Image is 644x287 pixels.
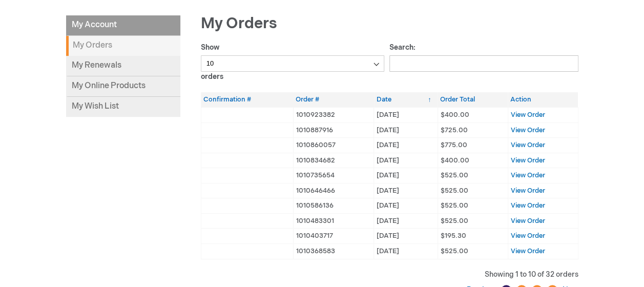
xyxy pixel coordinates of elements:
td: 1010887916 [293,122,373,138]
span: My Orders [201,14,277,33]
a: View Order [511,247,545,255]
span: $725.00 [441,126,468,134]
td: 1010646466 [293,183,373,198]
span: $525.00 [441,201,468,210]
td: [DATE] [374,153,438,168]
td: [DATE] [374,229,438,244]
td: [DATE] [374,168,438,183]
a: My Renewals [66,56,180,76]
a: View Order [511,187,545,195]
a: View Order [511,141,545,149]
a: View Order [511,111,545,119]
th: Action: activate to sort column ascending [508,92,578,107]
a: View Order [511,156,545,165]
td: 1010834682 [293,153,373,168]
span: $195.30 [441,232,466,240]
div: Showing 1 to 10 of 32 orders [201,270,578,280]
a: View Order [511,171,545,179]
td: 1010586136 [293,198,373,214]
td: 1010860057 [293,138,373,153]
span: $525.00 [441,171,468,179]
input: Search: [389,55,578,72]
a: My Online Products [66,76,180,97]
label: Search: [389,43,578,68]
td: 1010923382 [293,107,373,122]
td: [DATE] [374,244,438,259]
td: 1010735654 [293,168,373,183]
td: 1010483301 [293,213,373,229]
td: [DATE] [374,122,438,138]
span: $400.00 [441,111,469,119]
span: $525.00 [441,187,468,195]
td: 1010368583 [293,244,373,259]
td: [DATE] [374,107,438,122]
a: View Order [511,201,545,210]
a: My Wish List [66,97,180,117]
a: View Order [511,217,545,225]
span: $775.00 [441,141,467,149]
span: $525.00 [441,247,468,255]
span: $400.00 [441,156,469,165]
td: 1010403717 [293,229,373,244]
th: Order Total: activate to sort column ascending [438,92,508,107]
strong: My Orders [66,36,180,56]
a: View Order [511,232,545,240]
th: Confirmation #: activate to sort column ascending [201,92,293,107]
select: Showorders [201,55,385,72]
label: Show orders [201,43,385,81]
a: View Order [511,126,545,134]
th: Date: activate to sort column ascending [374,92,438,107]
td: [DATE] [374,138,438,153]
span: $525.00 [441,217,468,225]
td: [DATE] [374,183,438,198]
td: [DATE] [374,198,438,214]
td: [DATE] [374,213,438,229]
th: Order #: activate to sort column ascending [293,92,373,107]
